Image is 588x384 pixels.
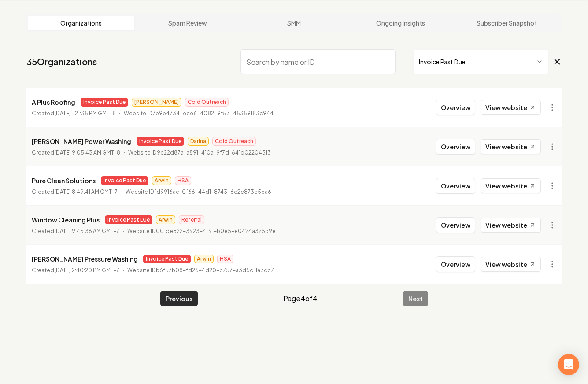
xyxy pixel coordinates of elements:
[481,100,541,115] a: View website
[32,266,119,275] p: Created
[54,110,116,117] time: [DATE] 1:21:35 PM GMT-8
[481,218,541,233] a: View website
[32,227,119,236] p: Created
[436,178,475,194] button: Overview
[32,214,100,225] p: Window Cleaning Plus
[127,227,276,236] p: Website ID 001de822-3923-4f91-b0e5-e0424a325b9e
[283,293,318,304] span: Page 4 of 4
[240,49,396,74] input: Search by name or ID
[32,175,96,186] p: Pure Clean Solutions
[128,148,271,157] p: Website ID 9b22d87a-a891-410a-9f7d-641d02204313
[32,148,120,157] p: Created
[436,100,475,115] button: Overview
[105,215,152,224] span: Invoice Past Due
[124,109,274,118] p: Website ID 7b9b4734-ece6-4082-9f53-45359183c944
[454,16,560,30] a: Subscriber Snapshot
[54,267,119,273] time: [DATE] 2:40:20 PM GMT-7
[152,176,171,185] span: Arwin
[179,215,204,224] span: Referral
[241,16,348,30] a: SMM
[143,255,191,263] span: Invoice Past Due
[188,137,209,146] span: Darina
[481,178,541,193] a: View website
[126,188,271,196] p: Website ID fd9916ae-0f66-44d1-8743-6c2c873c5ea6
[481,139,541,154] a: View website
[54,228,119,234] time: [DATE] 9:45:36 AM GMT-7
[28,16,135,30] a: Organizations
[160,291,198,306] button: Previous
[212,137,256,146] span: Cold Outreach
[436,256,475,272] button: Overview
[32,136,131,147] p: [PERSON_NAME] Power Washing
[32,254,138,264] p: [PERSON_NAME] Pressure Washing
[32,188,118,196] p: Created
[175,176,191,185] span: HSA
[32,109,116,118] p: Created
[185,98,229,107] span: Cold Outreach
[32,97,75,107] p: A Plus Roofing
[217,255,233,263] span: HSA
[54,188,118,195] time: [DATE] 8:49:41 AM GMT-7
[132,98,181,107] span: [PERSON_NAME]
[137,137,184,146] span: Invoice Past Due
[26,55,97,68] a: 35Organizations
[436,217,475,233] button: Overview
[101,176,148,185] span: Invoice Past Due
[134,16,241,30] a: Spam Review
[194,255,214,263] span: Arwin
[481,257,541,272] a: View website
[81,98,128,107] span: Invoice Past Due
[127,266,274,275] p: Website ID b6f57b08-fd26-4d20-b757-a3d5d11a3cc7
[156,215,175,224] span: Arwin
[558,354,579,375] div: Open Intercom Messenger
[436,139,475,155] button: Overview
[347,16,454,30] a: Ongoing Insights
[54,149,120,156] time: [DATE] 9:05:43 AM GMT-8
